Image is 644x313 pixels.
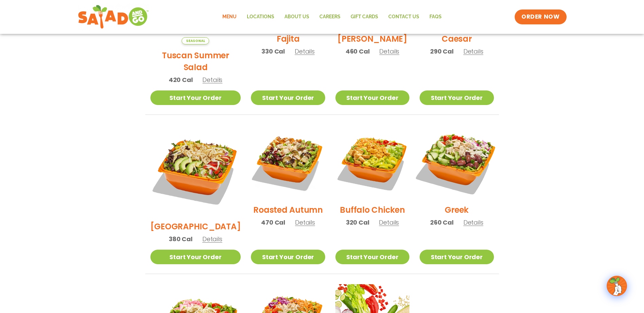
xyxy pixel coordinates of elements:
a: Menu [217,9,242,25]
img: new-SAG-logo-768×292 [78,3,149,30]
a: Start Your Order [420,250,494,264]
span: 420 Cal [169,75,193,84]
img: Product photo for Greek Salad [413,119,500,205]
span: Details [379,47,399,56]
h2: Fajita [277,33,300,45]
a: Locations [242,9,279,25]
a: Start Your Order [150,90,241,105]
h2: [GEOGRAPHIC_DATA] [150,221,241,232]
img: Product photo for BBQ Ranch Salad [150,125,241,215]
span: Details [295,218,315,227]
img: wpChatIcon [607,276,626,295]
span: Details [295,47,315,56]
a: FAQs [424,9,447,25]
h2: Roasted Autumn [253,204,323,216]
span: 380 Cal [169,234,192,244]
span: Seasonal [182,37,209,44]
a: GIFT CARDS [346,9,383,25]
nav: Menu [217,9,447,25]
a: Careers [314,9,346,25]
span: 320 Cal [346,218,369,227]
img: Product photo for Buffalo Chicken Salad [335,125,409,199]
h2: [PERSON_NAME] [337,33,407,45]
h2: Tuscan Summer Salad [150,49,241,73]
img: Product photo for Roasted Autumn Salad [251,125,325,199]
h2: Greek [445,204,468,216]
span: Details [202,235,222,243]
span: 460 Cal [346,47,370,56]
span: 290 Cal [430,47,454,56]
a: Start Your Order [335,90,409,105]
h2: Caesar [442,33,472,45]
a: Start Your Order [335,250,409,264]
a: ORDER NOW [515,9,566,24]
a: About Us [279,9,314,25]
span: Details [463,47,483,56]
a: Start Your Order [251,250,325,264]
a: Start Your Order [420,90,494,105]
span: ORDER NOW [521,13,559,21]
a: Start Your Order [150,250,241,264]
span: Details [463,218,483,227]
h2: Buffalo Chicken [340,204,405,216]
span: Details [379,218,399,227]
a: Start Your Order [251,90,325,105]
span: 470 Cal [261,218,285,227]
span: 260 Cal [430,218,454,227]
span: 330 Cal [261,47,285,56]
a: Contact Us [383,9,424,25]
span: Details [202,76,222,84]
